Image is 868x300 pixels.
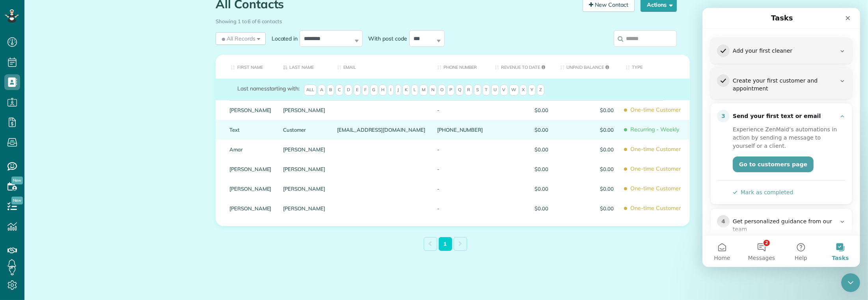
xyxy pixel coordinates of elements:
a: Customer [283,127,326,133]
span: R [465,85,473,96]
span: N [429,85,437,96]
span: V [500,85,508,96]
a: [PERSON_NAME] [283,206,326,211]
span: All [304,85,317,96]
div: [EMAIL_ADDRESS][DOMAIN_NAME] [331,120,431,140]
span: U [491,85,499,96]
div: - [431,199,489,218]
span: $0.00 [560,206,614,211]
span: A [318,85,326,96]
th: Unpaid Balance: activate to sort column ascending [554,55,620,79]
a: [PERSON_NAME] [283,186,326,191]
div: - [431,140,489,159]
span: $0.00 [560,107,614,113]
a: [PERSON_NAME] [229,206,272,211]
span: One-time Customer [626,201,684,215]
span: F [362,85,369,96]
span: $0.00 [560,166,614,172]
span: $0.00 [495,147,548,152]
a: [PERSON_NAME] [283,107,326,113]
span: Z [537,85,544,96]
span: One-time Customer [626,142,684,156]
span: B [327,85,334,96]
span: $0.00 [495,186,548,191]
span: $0.00 [495,166,548,172]
span: W [509,85,519,96]
span: $0.00 [495,127,548,133]
iframe: Intercom live chat [841,273,860,292]
span: I [388,85,394,96]
span: New [11,177,23,184]
span: K [402,85,410,96]
span: C [335,85,343,96]
span: P [447,85,454,96]
span: L [411,85,418,96]
a: [PERSON_NAME] [229,166,272,172]
a: 1 [439,237,452,251]
span: One-time Customer [626,162,684,176]
span: All Records [220,35,255,42]
a: [PERSON_NAME] [229,107,272,113]
span: $0.00 [495,206,548,211]
div: Showing 1 to 6 of 6 contacts [216,15,677,25]
span: J [395,85,401,96]
span: Recurring - Weekly [626,123,684,136]
span: New [11,197,23,204]
a: [PERSON_NAME] [283,166,326,172]
span: $0.00 [560,127,614,133]
div: - [431,159,489,179]
span: Last names [237,85,267,92]
span: O [438,85,446,96]
span: $0.00 [560,186,614,191]
span: X [520,85,527,96]
span: $0.00 [560,147,614,152]
span: Q [456,85,464,96]
label: Located in [266,35,300,42]
th: Phone number: activate to sort column ascending [431,55,489,79]
a: Text [229,127,272,133]
span: One-time Customer [626,182,684,195]
span: H [379,85,387,96]
div: - [431,179,489,199]
label: With post code [363,35,409,42]
th: Type: activate to sort column ascending [620,55,690,79]
span: Y [528,85,536,96]
span: One-time Customer [626,103,684,117]
a: [PERSON_NAME] [283,147,326,152]
span: T [482,85,490,96]
span: M [419,85,428,96]
span: G [370,85,378,96]
span: $0.00 [495,107,548,113]
a: [PERSON_NAME] [229,186,272,191]
th: Revenue to Date: activate to sort column ascending [489,55,554,79]
th: First Name: activate to sort column ascending [216,55,278,79]
div: [PHONE_NUMBER] [431,120,489,140]
th: Last Name: activate to sort column descending [278,55,332,79]
label: starting with: [237,85,300,92]
span: E [354,85,361,96]
th: Email: activate to sort column ascending [331,55,431,79]
span: S [474,85,481,96]
a: Amar [229,147,272,152]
